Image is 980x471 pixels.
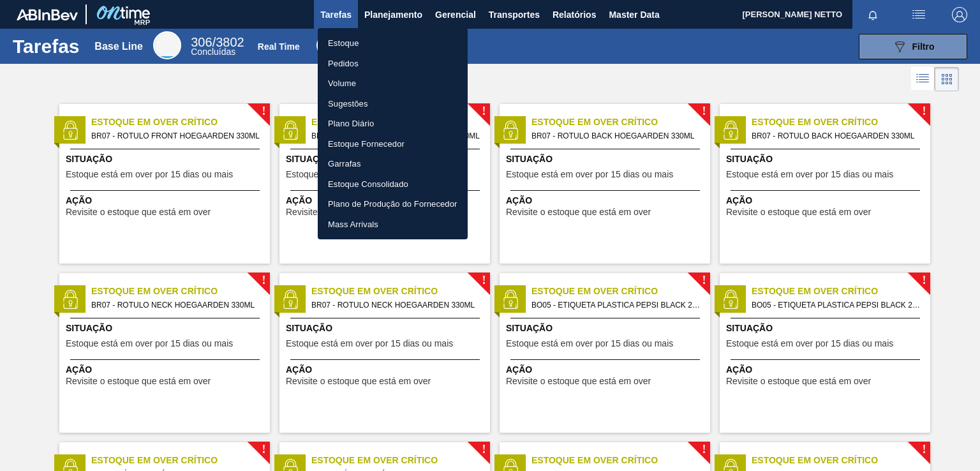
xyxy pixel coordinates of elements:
[318,114,468,134] a: Plano Diário
[318,94,468,114] a: Sugestões
[318,194,468,214] a: Plano de Produção do Fornecedor
[318,54,468,74] a: Pedidos
[318,174,468,195] a: Estoque Consolidado
[318,214,468,235] a: Mass Arrivals
[318,154,468,174] a: Garrafas
[318,73,468,94] a: Volume
[318,33,468,54] a: Estoque
[318,134,468,154] a: Estoque Fornecedor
